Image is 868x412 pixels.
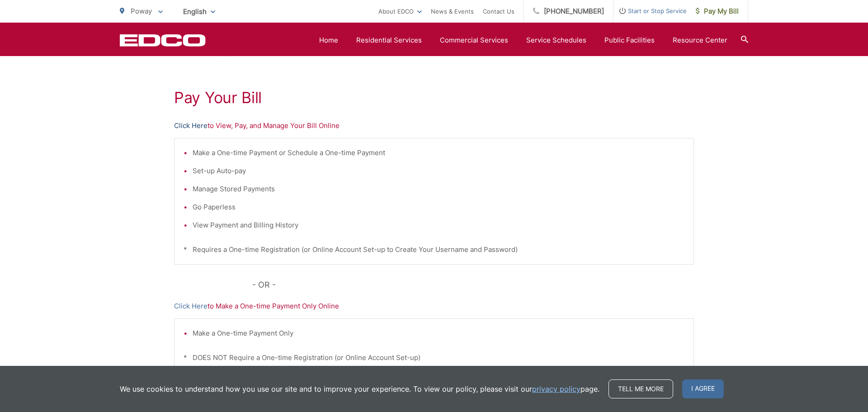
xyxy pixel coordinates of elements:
li: View Payment and Billing History [193,220,684,231]
a: Click Here [174,301,208,312]
a: Contact Us [483,6,514,17]
p: * Requires a One-time Registration (or Online Account Set-up to Create Your Username and Password) [184,244,684,255]
a: Public Facilities [604,35,655,46]
a: News & Events [431,6,474,17]
span: Pay My Bill [696,6,739,17]
p: - OR - [252,278,694,292]
span: I agree [682,379,724,398]
p: to View, Pay, and Manage Your Bill Online [174,120,694,131]
li: Set-up Auto-pay [193,166,684,176]
p: * DOES NOT Require a One-time Registration (or Online Account Set-up) [184,352,684,363]
a: Home [319,35,338,46]
span: English [176,4,222,19]
a: privacy policy [532,384,580,394]
a: Residential Services [356,35,422,46]
a: Commercial Services [440,35,508,46]
a: EDCD logo. Return to the homepage. [120,34,206,47]
h1: Pay Your Bill [174,89,694,107]
p: We use cookies to understand how you use our site and to improve your experience. To view our pol... [120,384,599,394]
li: Make a One-time Payment or Schedule a One-time Payment [193,147,684,158]
p: to Make a One-time Payment Only Online [174,301,694,312]
span: Poway [131,7,152,15]
li: Manage Stored Payments [193,184,684,194]
a: Click Here [174,120,208,131]
a: Service Schedules [526,35,586,46]
a: About EDCO [378,6,422,17]
a: Tell me more [609,379,673,398]
li: Go Paperless [193,202,684,213]
a: Resource Center [673,35,727,46]
li: Make a One-time Payment Only [193,328,684,339]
